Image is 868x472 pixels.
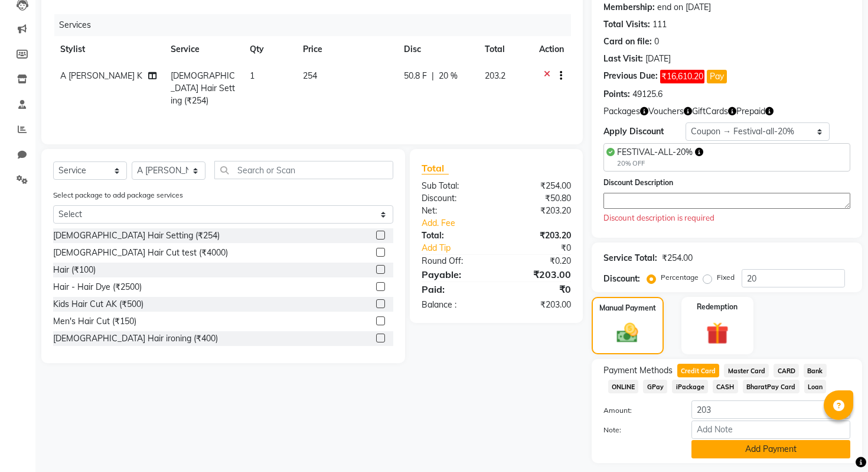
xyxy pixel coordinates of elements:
span: ONLINE [608,380,639,393]
div: Discount: [603,273,640,285]
th: Qty [243,36,295,63]
span: Prepaid [736,105,765,118]
span: Payment Methods [603,364,673,377]
th: Price [296,36,397,63]
span: GiftCards [692,105,728,118]
div: ₹203.20 [496,229,579,242]
span: Total [422,162,449,174]
div: Hair (₹100) [53,264,96,276]
span: Bank [804,364,827,377]
div: ₹254.00 [662,252,693,264]
label: Fixed [717,272,735,283]
span: 254 [303,70,317,81]
div: Card on file: [603,35,652,48]
div: ₹0 [510,242,580,254]
div: end on [DATE] [657,1,711,14]
span: 20 % [439,70,458,82]
div: Paid: [413,282,496,296]
div: Total Visits: [603,18,650,31]
div: 111 [652,18,667,31]
span: 203.2 [485,70,505,81]
input: Amount [691,400,850,419]
button: Add Payment [691,440,850,458]
div: Membership: [603,1,655,14]
div: [DEMOGRAPHIC_DATA] Hair Cut test (₹4000) [53,247,228,259]
img: _gift.svg [699,319,736,347]
span: CARD [774,364,799,377]
div: Points: [603,88,630,101]
span: Master Card [724,364,769,377]
span: 50.8 F [404,70,427,82]
div: Total: [413,229,496,242]
label: Note: [595,425,683,435]
span: [DEMOGRAPHIC_DATA] Hair Setting (₹254) [171,70,235,106]
span: 1 [250,70,254,81]
div: ₹203.00 [496,299,579,311]
label: Amount: [595,405,683,416]
div: ₹203.20 [496,205,579,217]
div: 0 [654,35,659,48]
button: Pay [707,70,727,83]
span: CASH [713,380,738,393]
label: Percentage [661,272,699,283]
span: GPay [643,380,667,393]
input: Search or Scan [214,161,393,179]
div: Payable: [413,267,496,282]
a: Add Tip [413,242,510,254]
div: Round Off: [413,255,496,267]
span: ₹16,610.20 [660,70,704,83]
span: Credit Card [677,364,720,377]
div: [DEMOGRAPHIC_DATA] Hair Setting (₹254) [53,229,220,242]
div: Net: [413,205,496,217]
th: Stylist [53,36,164,63]
label: Discount Description [603,177,673,188]
span: Loan [804,380,827,393]
th: Action [532,36,571,63]
div: [DATE] [645,53,671,65]
label: Redemption [697,302,738,312]
div: ₹254.00 [496,180,579,192]
div: Balance : [413,299,496,311]
label: Manual Payment [599,303,656,313]
div: [DEMOGRAPHIC_DATA] Hair ironing (₹400) [53,332,218,345]
span: | [432,70,434,82]
div: Sub Total: [413,180,496,192]
span: FESTIVAL-ALL-20% [617,147,693,157]
label: Select package to add package services [53,190,183,201]
div: ₹203.00 [496,267,579,282]
div: 20% OFF [617,159,703,169]
div: Discount description is required [603,212,850,224]
th: Total [478,36,532,63]
a: Add. Fee [413,217,580,229]
div: 49125.6 [632,88,663,101]
th: Disc [397,36,478,63]
span: Packages [603,105,640,118]
div: Hair - Hair Dye (₹2500) [53,281,142,293]
div: Discount: [413,192,496,205]
div: ₹50.80 [496,192,579,205]
span: Vouchers [648,105,684,118]
span: iPackage [672,380,708,393]
span: A [PERSON_NAME] K [60,70,142,81]
div: ₹0.20 [496,255,579,267]
img: _cash.svg [610,321,645,345]
div: Last Visit: [603,53,643,65]
div: Services [54,14,580,36]
div: Apply Discount [603,125,686,138]
div: Men's Hair Cut (₹150) [53,315,136,328]
div: ₹0 [496,282,579,296]
span: BharatPay Card [743,380,800,393]
div: Previous Due: [603,70,658,83]
th: Service [164,36,243,63]
div: Service Total: [603,252,657,264]
div: Kids Hair Cut AK (₹500) [53,298,143,311]
input: Add Note [691,421,850,439]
